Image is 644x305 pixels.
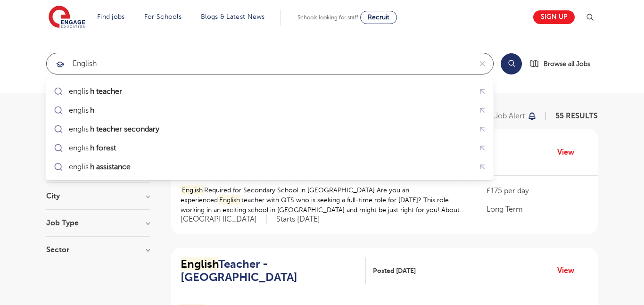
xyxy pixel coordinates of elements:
span: 55 RESULTS [555,112,598,120]
div: englis [69,87,124,96]
mark: English [181,185,204,195]
a: Find jobs [97,13,125,20]
button: Search [501,53,522,74]
a: EnglishTeacher - [GEOGRAPHIC_DATA] [181,257,366,285]
button: Fill query with "english teacher" [475,84,490,99]
mark: English [181,257,218,271]
button: Fill query with "english teacher secondary" [475,122,490,137]
a: Recruit [360,11,397,24]
p: Save job alert [476,112,525,120]
span: Browse all Jobs [544,58,590,69]
div: englis [69,106,96,115]
div: englis [69,124,161,134]
a: View [557,264,581,277]
h3: Job Type [46,219,150,227]
mark: h teacher [89,86,124,97]
mark: h assistance [89,161,132,173]
a: Blogs & Latest News [201,13,265,20]
button: Fill query with "english" [475,103,490,118]
img: Engage Education [49,6,85,29]
h3: Sector [46,246,150,254]
span: Schools looking for staff [297,14,358,21]
mark: h teacher secondary [89,124,161,135]
div: englis [69,162,132,172]
a: For Schools [144,13,182,20]
button: Fill query with "english forest" [475,141,490,156]
a: Sign up [533,10,575,24]
button: Fill query with "english assistance" [475,160,490,174]
button: Clear [471,53,493,74]
input: Submit [47,53,471,74]
h3: City [46,192,150,200]
p: Long Term [487,204,588,215]
mark: h [89,105,96,116]
span: Recruit [368,14,389,21]
mark: h forest [89,142,117,154]
ul: Submit [50,82,490,176]
div: Submit [46,53,494,74]
p: Starts [DATE] [276,214,320,224]
p: £175 per day [487,185,588,197]
div: englis [69,143,117,153]
p: Required for Secondary School in [GEOGRAPHIC_DATA] Are you an experienced teacher with QTS who is... [181,185,468,215]
mark: English [218,195,241,205]
a: Browse all Jobs [529,58,598,69]
button: Save job alert [476,112,537,120]
span: Posted [DATE] [373,266,416,276]
h2: Teacher - [GEOGRAPHIC_DATA] [181,257,358,285]
span: [GEOGRAPHIC_DATA] [181,214,267,224]
a: View [557,146,581,158]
